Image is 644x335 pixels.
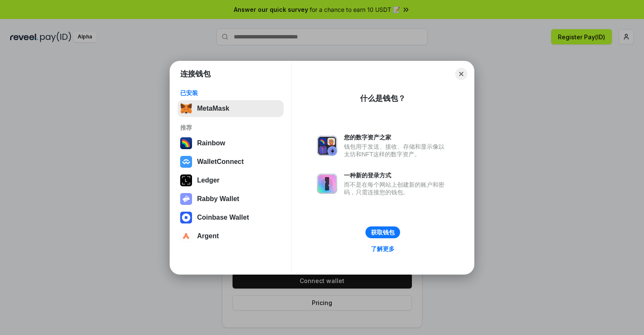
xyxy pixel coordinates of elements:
div: 获取钱包 [371,229,395,236]
div: 已安装 [180,89,281,97]
div: WalletConnect [197,158,244,166]
div: 您的数字资产之家 [344,133,449,141]
div: Rabby Wallet [197,195,239,203]
div: 钱包用于发送、接收、存储和显示像以太坊和NFT这样的数字资产。 [344,143,449,158]
a: 了解更多 [366,243,400,254]
div: 一种新的登录方式 [344,172,449,179]
button: Ledger [178,172,284,189]
div: MetaMask [197,105,229,112]
img: svg+xml,%3Csvg%20xmlns%3D%22http%3A%2F%2Fwww.w3.org%2F2000%2Fsvg%22%20fill%3D%22none%22%20viewBox... [317,136,337,156]
div: 推荐 [180,124,281,131]
button: WalletConnect [178,153,284,170]
div: 什么是钱包？ [360,93,406,103]
button: Argent [178,228,284,245]
button: Rainbow [178,135,284,152]
div: 了解更多 [371,245,395,253]
img: svg+xml,%3Csvg%20xmlns%3D%22http%3A%2F%2Fwww.w3.org%2F2000%2Fsvg%22%20width%3D%2228%22%20height%3... [180,174,192,186]
button: Close [455,68,467,80]
div: Rainbow [197,139,225,147]
div: Ledger [197,177,219,184]
button: 获取钱包 [365,226,400,238]
img: svg+xml,%3Csvg%20fill%3D%22none%22%20height%3D%2233%22%20viewBox%3D%220%200%2035%2033%22%20width%... [180,103,192,114]
img: svg+xml,%3Csvg%20width%3D%2228%22%20height%3D%2228%22%20viewBox%3D%220%200%2028%2028%22%20fill%3D... [180,230,192,242]
img: svg+xml,%3Csvg%20xmlns%3D%22http%3A%2F%2Fwww.w3.org%2F2000%2Fsvg%22%20fill%3D%22none%22%20viewBox... [180,193,192,205]
div: 而不是在每个网站上创建新的账户和密码，只需连接您的钱包。 [344,181,449,196]
img: svg+xml,%3Csvg%20width%3D%2228%22%20height%3D%2228%22%20viewBox%3D%220%200%2028%2028%22%20fill%3D... [180,212,192,223]
img: svg+xml,%3Csvg%20width%3D%2228%22%20height%3D%2228%22%20viewBox%3D%220%200%2028%2028%22%20fill%3D... [180,156,192,168]
button: Rabby Wallet [178,191,284,207]
img: svg+xml,%3Csvg%20width%3D%22120%22%20height%3D%22120%22%20viewBox%3D%220%200%20120%20120%22%20fil... [180,137,192,149]
button: Coinbase Wallet [178,209,284,226]
div: Argent [197,232,219,240]
div: Coinbase Wallet [197,214,249,221]
button: MetaMask [178,100,284,117]
img: svg+xml,%3Csvg%20xmlns%3D%22http%3A%2F%2Fwww.w3.org%2F2000%2Fsvg%22%20fill%3D%22none%22%20viewBox... [317,174,337,194]
h1: 连接钱包 [180,69,211,79]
